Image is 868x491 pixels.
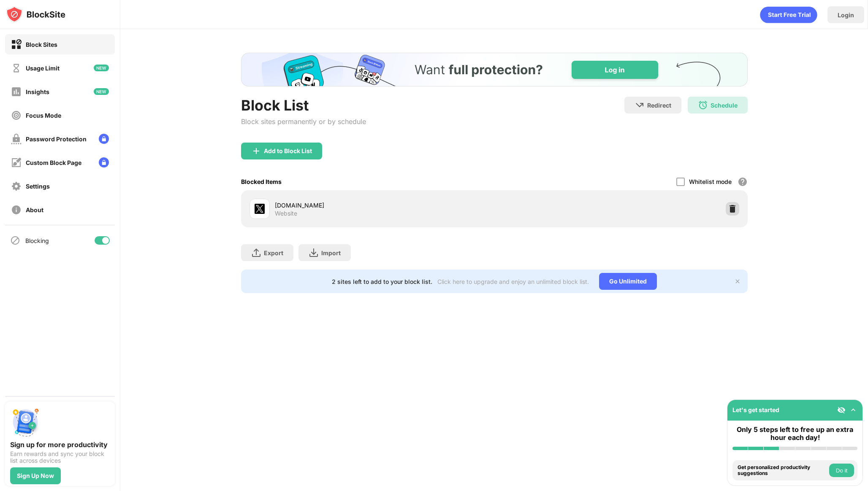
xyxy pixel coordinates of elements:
img: time-usage-off.svg [11,63,22,73]
img: password-protection-off.svg [11,134,22,144]
img: customize-block-page-off.svg [11,157,22,168]
img: push-signup.svg [10,407,41,437]
div: About [26,206,43,213]
button: Do it [829,464,854,477]
div: Redirect [647,102,671,109]
img: new-icon.svg [94,65,109,71]
img: logo-blocksite.svg [6,6,65,23]
div: Usage Limit [26,65,60,72]
img: blocking-icon.svg [10,235,20,245]
iframe: Banner [241,53,748,86]
div: Sign Up Now [17,472,54,479]
div: 2 sites left to add to your block list. [332,278,432,285]
div: Go Unlimited [599,273,657,290]
div: Block Sites [26,41,57,48]
div: Block List [241,97,366,114]
div: Settings [26,183,50,190]
div: Whitelist mode [689,178,732,185]
div: Focus Mode [26,112,61,119]
div: Custom Block Page [26,159,81,166]
img: focus-off.svg [11,110,22,121]
img: lock-menu.svg [99,134,109,144]
div: Password Protection [26,135,87,143]
div: animation [760,6,817,23]
img: omni-setup-toggle.svg [849,406,857,414]
div: Block sites permanently or by schedule [241,117,366,126]
div: Export [264,249,283,256]
div: Earn rewards and sync your block list across devices [10,451,110,464]
div: Click here to upgrade and enjoy an unlimited block list. [437,278,589,285]
img: x-button.svg [734,278,741,285]
img: block-on.svg [11,39,22,50]
div: Sign up for more productivity [10,440,110,449]
img: insights-off.svg [11,86,22,97]
img: lock-menu.svg [99,157,109,167]
div: Blocked Items [241,178,282,185]
div: Schedule [711,102,738,109]
img: about-off.svg [11,205,22,215]
div: Login [838,11,854,19]
div: Get personalized productivity suggestions [738,464,827,477]
div: Import [321,249,341,256]
div: Website [275,210,297,217]
div: [DOMAIN_NAME] [275,201,494,210]
div: Let's get started [732,406,779,413]
div: Blocking [25,237,49,244]
img: eye-not-visible.svg [837,406,846,414]
img: favicons [255,204,265,214]
img: settings-off.svg [11,181,22,192]
div: Only 5 steps left to free up an extra hour each day! [732,426,857,442]
img: new-icon.svg [94,88,109,95]
div: Add to Block List [264,148,312,154]
div: Insights [26,88,49,95]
